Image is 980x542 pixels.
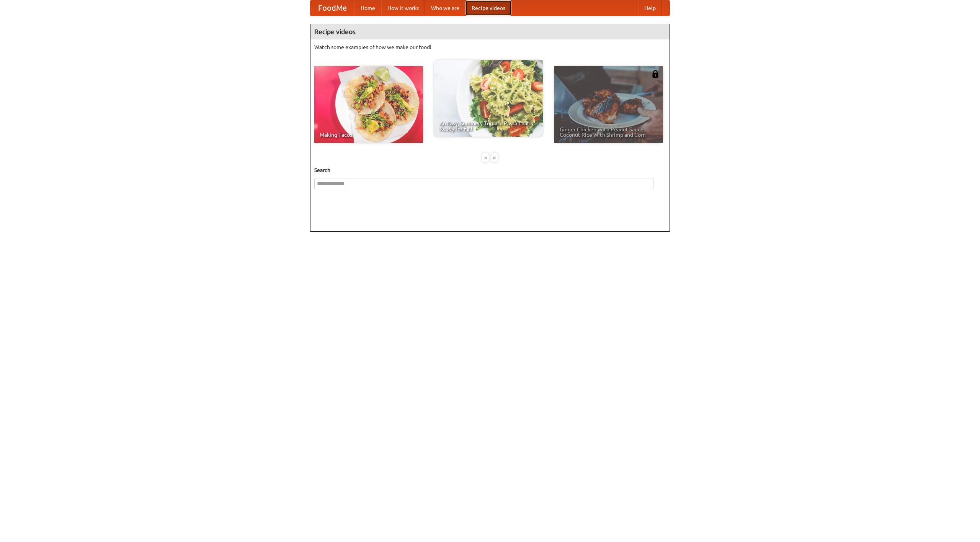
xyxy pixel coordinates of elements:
a: Help [638,0,662,16]
img: 483408.png [652,70,659,78]
h4: Recipe videos [310,24,670,39]
div: « [482,153,489,162]
a: Home [354,0,381,16]
span: An Easy, Summery Tomato Pasta That's Ready for Fall [439,121,537,131]
a: FoodMe [310,0,354,16]
a: Recipe videos [465,0,511,16]
span: Making Tacos [320,132,418,138]
p: Watch some examples of how we make our food! [314,43,666,51]
a: How it works [381,0,425,16]
a: An Easy, Summery Tomato Pasta That's Ready for Fall [434,60,543,137]
h5: Search [314,166,666,174]
div: » [491,153,498,162]
a: Making Tacos [314,66,423,143]
a: Who we are [425,0,465,16]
